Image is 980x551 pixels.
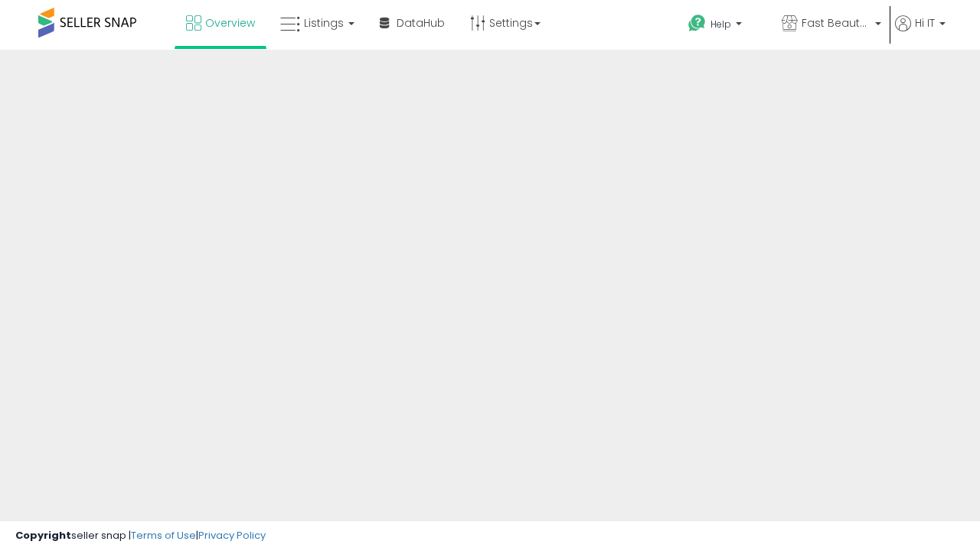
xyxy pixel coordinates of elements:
[131,528,196,543] a: Terms of Use
[802,15,871,31] span: Fast Beauty ([GEOGRAPHIC_DATA])
[205,15,255,31] span: Overview
[676,2,768,50] a: Help
[895,15,946,50] a: Hi IT
[915,15,935,31] span: Hi IT
[688,14,707,33] i: Get Help
[710,18,731,31] span: Help
[198,528,266,543] a: Privacy Policy
[397,15,445,31] span: DataHub
[15,528,71,543] strong: Copyright
[304,15,344,31] span: Listings
[15,529,266,543] div: seller snap | |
